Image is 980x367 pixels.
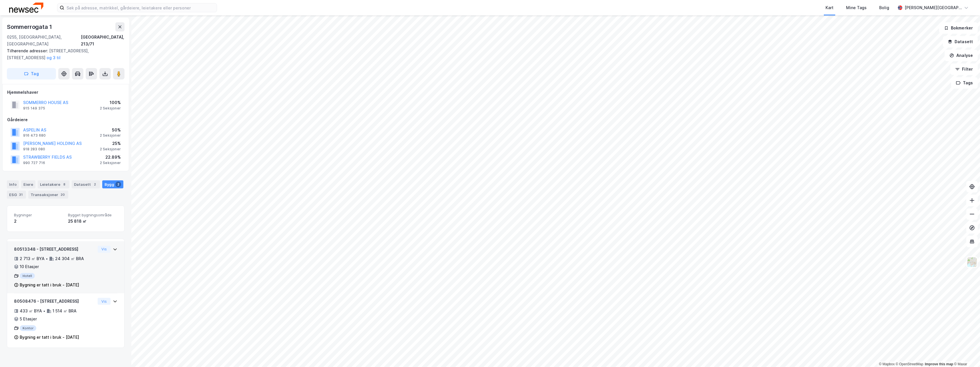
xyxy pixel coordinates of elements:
div: 990 727 716 [23,161,45,165]
div: Gårdeiere [7,116,124,123]
div: Datasett [72,180,100,188]
div: 2 Seksjoner [100,133,121,138]
div: 24 304 ㎡ BRA [55,255,84,262]
span: Bygninger [14,213,63,218]
div: 22.89% [100,154,121,161]
button: Datasett [943,36,978,47]
div: 100% [100,99,121,106]
div: 2 Seksjoner [100,161,121,165]
button: Analyse [945,50,978,61]
div: Sommerrogata 1 [7,22,53,31]
button: Tag [7,68,56,79]
div: [STREET_ADDRESS], [STREET_ADDRESS] [7,47,120,61]
div: Bygg [102,180,123,188]
div: 916 473 680 [23,133,46,138]
span: Tilhørende adresser: [7,48,49,53]
div: Bolig [879,4,889,11]
div: 25% [100,140,121,147]
button: Vis [98,246,111,253]
div: 433 ㎡ BYA [20,308,42,314]
div: 80513348 - [STREET_ADDRESS] [14,246,95,253]
input: Søk på adresse, matrikkel, gårdeiere, leietakere eller personer [64,3,217,12]
div: 80508476 - [STREET_ADDRESS] [14,298,95,305]
div: Leietakere [38,180,69,188]
span: Bygget bygningsområde [68,213,117,218]
button: Bokmerker [939,22,978,34]
div: [PERSON_NAME][GEOGRAPHIC_DATA] [905,4,962,11]
div: Info [7,180,19,188]
a: OpenStreetMap [896,362,923,366]
div: ESG [7,191,26,199]
a: Mapbox [879,362,895,366]
div: 2 [92,181,98,187]
button: Vis [98,298,111,305]
a: Improve this map [925,362,953,366]
img: newsec-logo.f6e21ccffca1b3a03d2d.png [9,3,43,13]
div: [GEOGRAPHIC_DATA], 213/71 [81,34,124,47]
div: 915 149 375 [23,106,45,111]
div: Mine Tags [846,4,867,11]
div: 31 [18,192,24,198]
div: Bygning er tatt i bruk - [DATE] [20,334,79,341]
div: 50% [100,127,121,133]
div: 10 Etasjer [20,263,39,270]
div: 5 Etasjer [20,316,37,322]
div: Kontrollprogram for chat [951,340,980,367]
div: 8 [61,181,67,187]
div: 2 [115,181,121,187]
button: Tags [951,77,978,89]
div: Hjemmelshaver [7,89,124,96]
div: Kart [826,4,834,11]
div: Eiere [21,180,35,188]
div: 918 283 080 [23,147,45,151]
div: 2 713 ㎡ BYA [20,255,45,262]
div: • [43,309,45,313]
button: Filter [950,63,978,75]
div: 20 [59,192,66,198]
div: 2 Seksjoner [100,106,121,111]
div: 25 818 ㎡ [68,218,117,225]
div: Bygning er tatt i bruk - [DATE] [20,282,79,288]
img: Z [967,257,977,268]
div: Transaksjoner [28,191,68,199]
iframe: Chat Widget [951,340,980,367]
div: • [46,256,48,261]
div: 2 Seksjoner [100,147,121,151]
div: 2 [14,218,63,225]
div: 0255, [GEOGRAPHIC_DATA], [GEOGRAPHIC_DATA] [7,34,81,47]
div: 1 514 ㎡ BRA [53,308,77,314]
